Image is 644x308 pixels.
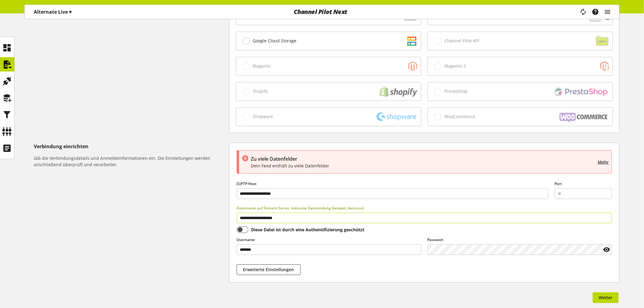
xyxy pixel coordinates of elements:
[251,155,596,163] h1: Zu viele Datenfelder
[598,159,609,165] button: Mehr
[398,35,420,47] img: d2dddd6c468e6a0b8c3bb85ba935e383.svg
[237,181,257,186] span: (S)FTP-Host
[237,264,301,275] button: Erweiterte Einstellungen
[24,5,620,19] nav: main navigation
[34,143,227,150] h5: Verbindung einrichten
[34,8,72,16] p: Alternate Live
[34,155,227,168] h6: Gib die Verbindungsdetails und Anmeldeinformationen ein. Die Einstellungen werden anschließend üb...
[593,292,619,303] button: Weiter
[599,295,613,301] span: Weiter
[69,9,72,15] span: ▾
[428,237,444,242] span: Passwort
[248,226,365,233] span: Diese Datei ist durch eine Authentifizierung geschützt
[237,237,255,242] span: Username
[555,181,562,186] span: Port
[253,38,296,44] span: Google Cloud Storage
[237,205,364,211] span: Dateiname auf Deinem Server, inklusive Dateiendung (beispiel_datei.csv)
[251,163,596,169] p: Dein Feed enthält zu viele Datenfelder
[243,267,294,273] span: Erweiterte Einstellungen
